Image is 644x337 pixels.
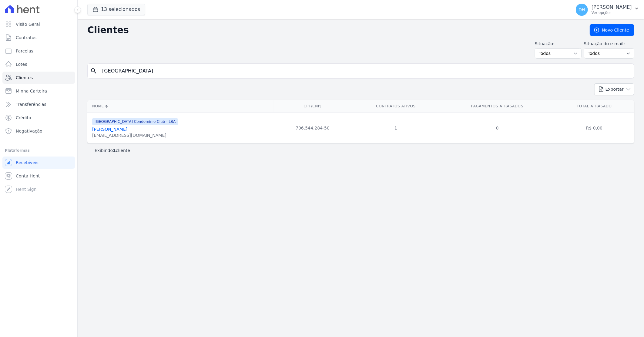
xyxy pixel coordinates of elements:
a: Visão Geral [2,18,75,30]
th: CPF/CNPJ [274,100,351,113]
div: [EMAIL_ADDRESS][DOMAIN_NAME] [92,132,178,138]
a: Transferências [2,98,75,110]
input: Buscar por nome, CPF ou e-mail [99,65,632,77]
span: Conta Hent [16,173,40,179]
td: 0 [440,113,554,143]
b: 1 [113,148,116,153]
span: Minha Carteira [16,88,47,94]
a: Negativação [2,125,75,137]
a: [PERSON_NAME] [92,127,127,132]
td: R$ 0,00 [554,113,634,143]
a: Crédito [2,112,75,124]
button: Exportar [594,83,634,95]
button: 13 selecionados [87,4,145,15]
a: Contratos [2,32,75,44]
p: Exibindo cliente [95,147,130,153]
a: Clientes [2,72,75,84]
span: Recebíveis [16,160,39,166]
span: Clientes [16,75,33,81]
span: Visão Geral [16,21,40,27]
h2: Clientes [87,25,580,35]
td: 1 [351,113,440,143]
a: Novo Cliente [590,24,634,36]
span: Crédito [16,115,31,121]
th: Contratos Ativos [351,100,440,113]
label: Situação do e-mail: [584,41,634,47]
i: search [90,67,97,75]
label: Situação: [535,41,582,47]
span: Lotes [16,61,27,67]
span: DH [579,8,585,12]
a: Conta Hent [2,170,75,182]
a: Recebíveis [2,157,75,169]
button: DH [PERSON_NAME] Ver opções [571,1,644,18]
th: Pagamentos Atrasados [440,100,554,113]
div: Plataformas [5,147,72,154]
span: Transferências [16,101,46,107]
p: [PERSON_NAME] [592,4,632,10]
a: Parcelas [2,45,75,57]
td: 706.544.284-50 [274,113,351,143]
span: Negativação [16,128,42,134]
span: [GEOGRAPHIC_DATA] Condomínio Club - LBA [92,118,178,125]
span: Parcelas [16,48,33,54]
th: Nome [87,100,274,113]
th: Total Atrasado [554,100,634,113]
span: Contratos [16,35,36,41]
a: Lotes [2,58,75,70]
a: Minha Carteira [2,85,75,97]
p: Ver opções [592,10,632,15]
